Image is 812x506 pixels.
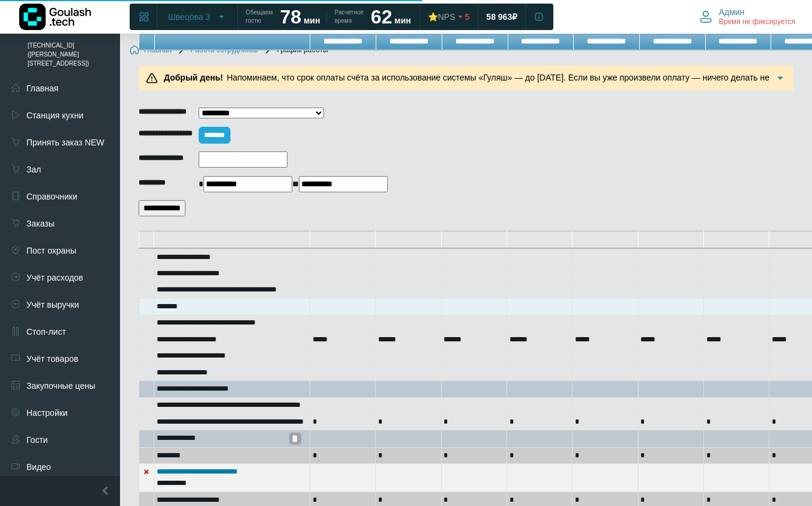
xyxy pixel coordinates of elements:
[479,6,525,28] a: 58 963 ₽
[719,17,795,27] span: Время не фиксируется
[512,11,517,22] span: ₽
[130,46,172,55] a: Главная
[164,73,223,82] b: Добрый день!
[19,4,91,30] img: Логотип компании Goulash.tech
[394,16,411,25] span: мин
[421,6,477,28] a: ⭐NPS 5
[238,6,418,28] a: Обещаем гостю 78 мин Расчетное время 62 мин
[168,11,210,22] span: Швецова 3
[304,16,320,25] span: мин
[438,12,456,22] span: NPS
[465,11,470,22] span: 5
[774,72,786,84] img: Подробнее
[161,7,233,26] button: Швецова 3
[486,11,512,22] span: 58 963
[719,7,745,17] span: Админ
[280,6,301,28] strong: 78
[334,8,363,25] span: Расчетное время
[160,73,769,108] span: Напоминаем, что срок оплаты счёта за использование системы «Гуляш» — до [DATE]. Если вы уже произ...
[245,8,272,25] span: Обещаем гостю
[371,6,392,28] strong: 62
[693,4,802,29] button: Админ Время не фиксируется
[428,11,456,22] div: ⭐
[146,72,158,84] img: Предупреждение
